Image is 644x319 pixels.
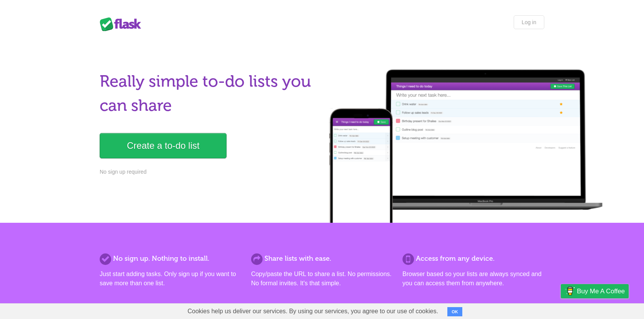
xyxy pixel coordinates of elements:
[100,17,146,31] div: Flask Lists
[251,253,393,264] h2: Share lists with ease.
[514,15,544,29] a: Log in
[402,270,544,288] p: Browser based so your lists are always synced and you can access them from anywhere.
[561,284,629,298] a: Buy me a coffee
[100,69,317,118] h1: Really simple to-do lists you can share
[100,133,227,158] a: Create a to-do list
[100,253,242,264] h2: No sign up. Nothing to install.
[447,307,462,316] button: OK
[565,284,575,298] img: Buy me a coffee
[100,168,317,176] p: No sign up required
[251,270,393,288] p: Copy/paste the URL to share a list. No permissions. No formal invites. It's that simple.
[100,270,242,288] p: Just start adding tasks. Only sign up if you want to save more than one list.
[402,253,544,264] h2: Access from any device.
[577,284,625,298] span: Buy me a coffee
[180,304,446,319] span: Cookies help us deliver our services. By using our services, you agree to our use of cookies.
